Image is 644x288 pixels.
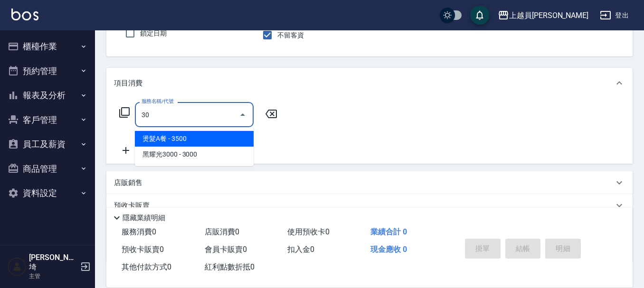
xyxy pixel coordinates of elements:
[8,257,27,276] img: Person
[114,201,150,211] p: 預收卡販賣
[287,245,314,254] span: 扣入金 0
[122,227,156,236] span: 服務消費 0
[287,227,330,236] span: 使用預收卡 0
[4,181,91,205] button: 資料設定
[4,132,91,157] button: 員工及薪資
[140,28,167,38] span: 鎖定日期
[135,131,254,147] span: 燙髮A餐 - 3500
[114,78,142,88] p: 項目消費
[106,68,633,98] div: 項目消費
[470,6,489,25] button: save
[29,272,77,280] p: 主管
[235,107,250,122] button: Close
[494,6,592,25] button: 上越員[PERSON_NAME]
[205,262,255,271] span: 紅利點數折抵 0
[4,34,91,59] button: 櫃檯作業
[123,213,165,223] p: 隱藏業績明細
[4,83,91,108] button: 報表及分析
[205,227,239,236] span: 店販消費 0
[370,245,407,254] span: 現金應收 0
[4,59,91,84] button: 預約管理
[122,245,164,254] span: 預收卡販賣 0
[106,171,633,194] div: 店販銷售
[135,147,254,162] span: 黑耀光3000 - 3000
[11,9,38,20] img: Logo
[596,7,633,24] button: 登出
[370,227,407,236] span: 業績合計 0
[4,108,91,132] button: 客戶管理
[106,194,633,217] div: 預收卡販賣
[122,262,171,271] span: 其他付款方式 0
[142,98,173,105] label: 服務名稱/代號
[205,245,247,254] span: 會員卡販賣 0
[4,157,91,181] button: 商品管理
[509,9,588,21] div: 上越員[PERSON_NAME]
[29,253,77,272] h5: [PERSON_NAME]埼
[114,178,142,188] p: 店販銷售
[277,30,304,40] span: 不留客資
